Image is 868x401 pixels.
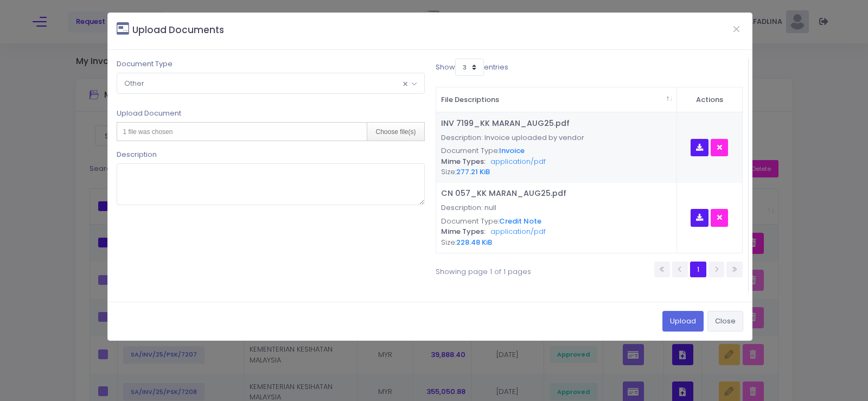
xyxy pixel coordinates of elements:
[441,237,456,247] span: Size:
[117,59,173,69] label: Document Type
[723,15,750,43] button: Close
[662,311,704,332] button: Upload
[490,156,546,167] span: application/pdf
[123,128,173,136] span: 1 file was chosen
[707,311,743,332] button: Close
[132,23,224,36] small: Upload Documents
[441,156,486,167] span: Mime Types:
[441,226,486,237] span: Mime Types:
[455,59,484,76] select: Showentries
[711,139,729,157] button: Delete
[441,200,566,216] p: Description: null
[711,209,729,227] button: Delete
[691,139,709,157] button: Download
[499,216,541,226] span: Credit Note
[441,130,584,146] p: Description: Invoice uploaded by vendor
[117,73,424,93] span: Other
[403,77,408,91] span: Remove all items
[441,167,456,177] span: Size:
[441,118,570,129] a: INV 7199_KK MARAN_AUG25.pdf
[490,226,546,237] span: application/pdf
[117,108,181,119] label: Upload Document
[436,87,678,113] th: File Descriptions&nbsp; : activate to sort column descending
[677,87,742,113] th: Actions&nbsp; : activate to sort column ascending
[691,209,709,227] button: Download
[117,149,157,160] label: Description
[436,260,557,277] div: Showing page 1 of 1 pages
[367,123,424,141] div: Choose file(s)
[436,59,508,76] label: Show entries
[690,262,706,277] a: 1
[117,73,424,93] span: Other
[456,167,490,177] span: 277.21 KiB
[499,145,525,156] span: Invoice
[441,145,499,156] span: Document Type:
[456,237,492,247] span: 228.48 KiB
[441,188,566,199] a: CN 057_KK MARAN_AUG25.pdf
[441,216,499,226] span: Document Type:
